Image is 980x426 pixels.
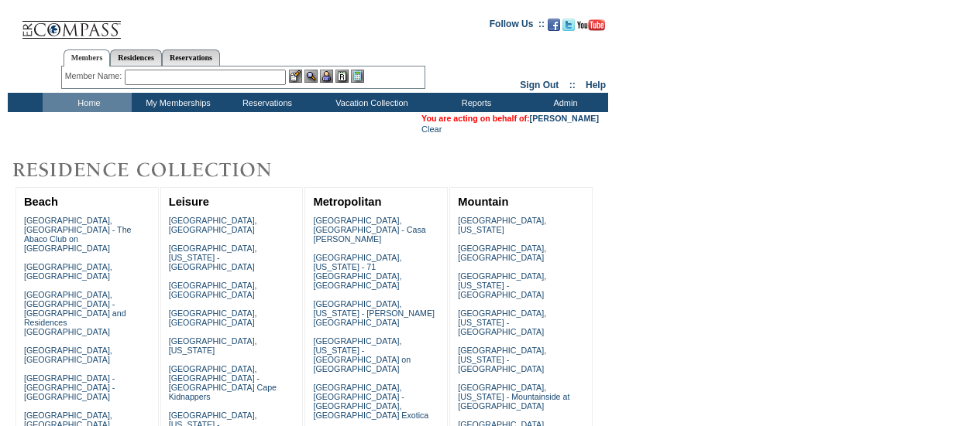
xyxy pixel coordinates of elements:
[169,244,257,271] a: [GEOGRAPHIC_DATA], [US_STATE] - [GEOGRAPHIC_DATA]
[43,93,132,112] td: Home
[562,23,575,32] a: Follow us on Twitter
[24,262,112,281] a: [GEOGRAPHIC_DATA], [GEOGRAPHIC_DATA]
[313,336,411,373] a: [GEOGRAPHIC_DATA], [US_STATE] - [GEOGRAPHIC_DATA] on [GEOGRAPHIC_DATA]
[351,70,364,83] img: b_calculator.gif
[169,336,257,355] a: [GEOGRAPHIC_DATA], [US_STATE]
[24,346,112,364] a: [GEOGRAPHIC_DATA], [GEOGRAPHIC_DATA]
[577,19,605,31] img: Subscribe to our YouTube Channel
[8,155,310,186] img: Destinations by Exclusive Resorts
[313,216,425,244] a: [GEOGRAPHIC_DATA], [GEOGRAPHIC_DATA] - Casa [PERSON_NAME]
[24,216,132,253] a: [GEOGRAPHIC_DATA], [GEOGRAPHIC_DATA] - The Abaco Club on [GEOGRAPHIC_DATA]
[548,19,560,31] img: Become our fan on Facebook
[8,23,20,24] img: i.gif
[458,216,546,234] a: [GEOGRAPHIC_DATA], [US_STATE]
[530,114,599,123] a: [PERSON_NAME]
[169,196,209,208] a: Leisure
[519,93,608,112] td: Admin
[577,23,605,32] a: Subscribe to our YouTube Channel
[458,346,546,373] a: [GEOGRAPHIC_DATA], [US_STATE] - [GEOGRAPHIC_DATA]
[24,373,115,401] a: [GEOGRAPHIC_DATA] - [GEOGRAPHIC_DATA] - [GEOGRAPHIC_DATA]
[304,70,318,83] img: View
[548,23,560,32] a: Become our fan on Facebook
[169,364,277,401] a: [GEOGRAPHIC_DATA], [GEOGRAPHIC_DATA] - [GEOGRAPHIC_DATA] Cape Kidnappers
[64,49,111,66] a: Members
[169,216,257,234] a: [GEOGRAPHIC_DATA], [GEOGRAPHIC_DATA]
[65,70,125,83] div: Member Name:
[421,114,599,123] span: You are acting on behalf of:
[313,196,381,208] a: Metropolitan
[569,80,576,90] span: ::
[313,299,435,327] a: [GEOGRAPHIC_DATA], [US_STATE] - [PERSON_NAME][GEOGRAPHIC_DATA]
[430,93,519,112] td: Reports
[289,70,302,83] img: b_edit.gif
[562,19,575,31] img: Follow us on Twitter
[169,308,257,327] a: [GEOGRAPHIC_DATA], [GEOGRAPHIC_DATA]
[24,196,58,208] a: Beach
[24,290,126,336] a: [GEOGRAPHIC_DATA], [GEOGRAPHIC_DATA] - [GEOGRAPHIC_DATA] and Residences [GEOGRAPHIC_DATA]
[313,383,428,420] a: [GEOGRAPHIC_DATA], [GEOGRAPHIC_DATA] - [GEOGRAPHIC_DATA], [GEOGRAPHIC_DATA] Exotica
[490,17,545,36] td: Follow Us ::
[458,271,546,299] a: [GEOGRAPHIC_DATA], [US_STATE] - [GEOGRAPHIC_DATA]
[458,196,508,208] a: Mountain
[458,308,546,336] a: [GEOGRAPHIC_DATA], [US_STATE] - [GEOGRAPHIC_DATA]
[132,93,221,112] td: My Memberships
[310,93,430,112] td: Vacation Collection
[335,70,349,83] img: Reservations
[110,49,162,66] a: Residences
[458,244,546,262] a: [GEOGRAPHIC_DATA], [GEOGRAPHIC_DATA]
[458,383,569,411] a: [GEOGRAPHIC_DATA], [US_STATE] - Mountainside at [GEOGRAPHIC_DATA]
[221,93,310,112] td: Reservations
[586,80,606,90] a: Help
[320,70,333,83] img: Impersonate
[520,80,559,90] a: Sign Out
[21,8,122,39] img: Compass Home
[162,49,220,66] a: Reservations
[313,253,401,290] a: [GEOGRAPHIC_DATA], [US_STATE] - 71 [GEOGRAPHIC_DATA], [GEOGRAPHIC_DATA]
[421,124,442,134] a: Clear
[169,281,257,299] a: [GEOGRAPHIC_DATA], [GEOGRAPHIC_DATA]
